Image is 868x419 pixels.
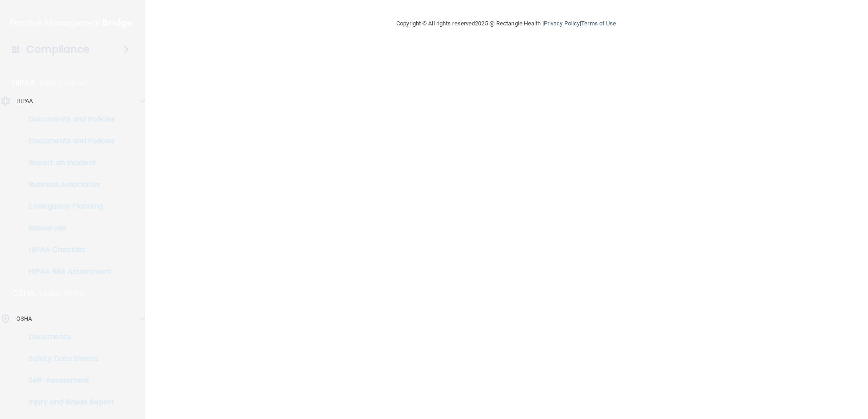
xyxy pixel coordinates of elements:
p: OSHA [12,288,35,299]
a: Privacy Policy [544,20,580,27]
p: Report an Incident [6,158,130,167]
p: Business Associates [6,180,130,189]
p: Self-Assessment [6,376,130,385]
p: OSHA [16,313,32,324]
h4: Compliance [26,43,89,56]
p: HIPAA Risk Assessment [6,267,130,276]
p: HIPAA Checklist [6,245,130,254]
img: PMB logo [10,14,134,32]
div: Copyright © All rights reserved 2025 @ Rectangle Health | | [340,9,672,38]
a: Terms of Use [581,20,616,27]
p: Learn More! [40,78,88,88]
p: Documents and Policies [6,115,130,124]
p: Safety Data Sheets [6,354,130,363]
p: Resources [6,224,130,233]
p: Emergency Planning [6,202,130,211]
p: Documents and Policies [6,136,130,146]
p: Documents [6,332,130,341]
p: Injury and Illness Report [6,398,130,407]
p: HIPAA [16,96,33,107]
p: Learn More! [39,288,88,299]
p: HIPAA [12,78,35,88]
